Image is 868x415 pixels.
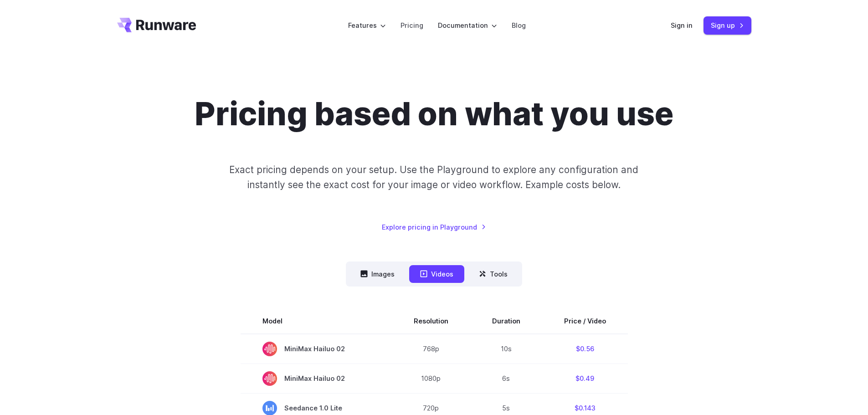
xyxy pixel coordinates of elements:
a: Explore pricing in Playground [382,222,486,232]
a: Pricing [401,20,423,31]
label: Documentation [438,20,497,31]
td: $0.49 [542,364,628,393]
th: Duration [470,308,542,334]
th: Price / Video [542,308,628,334]
span: MiniMax Hailuo 02 [262,342,370,356]
a: Go to / [117,18,196,32]
button: Tools [468,265,519,283]
td: 1080p [392,364,470,393]
th: Resolution [392,308,470,334]
a: Sign in [671,20,693,31]
td: 768p [392,334,470,364]
td: $0.56 [542,334,628,364]
button: Videos [409,265,464,283]
p: Exact pricing depends on your setup. Use the Playground to explore any configuration and instantl... [212,162,656,193]
a: Blog [512,20,526,31]
th: Model [241,308,392,334]
label: Features [348,20,386,31]
a: Sign up [704,16,751,34]
td: 10s [470,334,542,364]
td: 6s [470,364,542,393]
button: Images [349,265,406,283]
span: MiniMax Hailuo 02 [262,371,370,386]
h1: Pricing based on what you use [195,95,673,133]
